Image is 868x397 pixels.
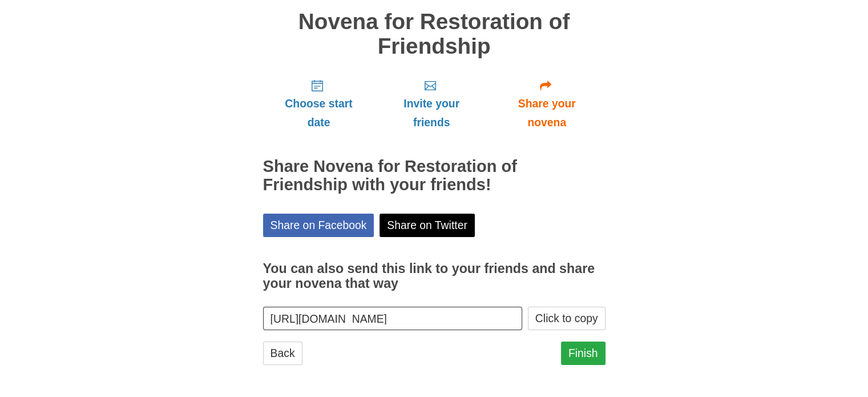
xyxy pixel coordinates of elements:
[380,214,475,237] a: Share on Twitter
[561,342,605,365] a: Finish
[374,70,488,138] a: Invite your friends
[263,70,375,138] a: Choose start date
[500,94,594,132] span: Share your novena
[263,158,605,194] h2: Share Novena for Restoration of Friendship with your friends!
[263,342,302,365] a: Back
[274,94,364,132] span: Choose start date
[263,10,605,58] h1: Novena for Restoration of Friendship
[263,262,605,291] h3: You can also send this link to your friends and share your novena that way
[386,94,477,132] span: Invite your friends
[263,214,374,237] a: Share on Facebook
[528,307,605,330] button: Click to copy
[488,70,605,138] a: Share your novena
